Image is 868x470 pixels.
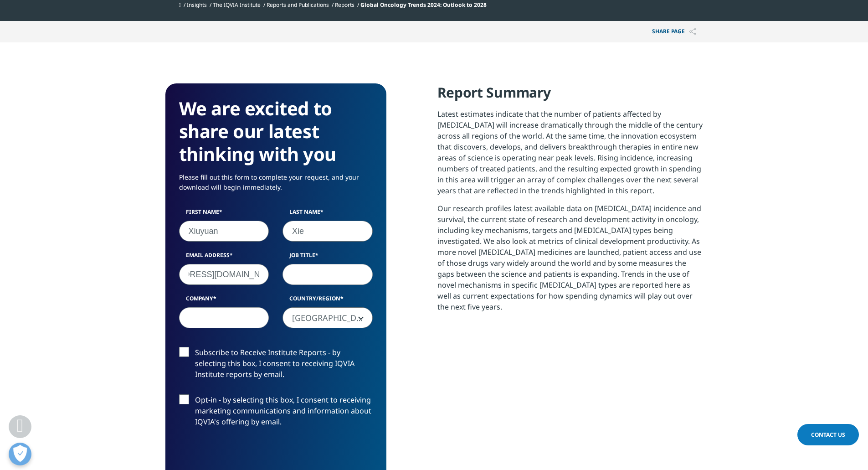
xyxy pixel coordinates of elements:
[282,307,373,328] span: China
[282,251,373,264] label: Job Title
[179,208,269,221] label: First Name
[645,21,703,42] p: Share PAGE
[213,1,261,9] a: The IQVIA Institute
[179,251,269,264] label: Email Address
[689,28,696,36] img: Share PAGE
[645,21,703,42] button: Share PAGEShare PAGE
[179,294,269,307] label: Company
[187,1,207,9] a: Insights
[179,97,373,165] h3: We are excited to share our latest thinking with you
[437,203,703,319] p: Our research profiles latest available data on [MEDICAL_DATA] incidence and survival, the current...
[437,108,703,203] p: Latest estimates indicate that the number of patients affected by [MEDICAL_DATA] will increase dr...
[282,294,373,307] label: Country/Region
[282,208,373,221] label: Last Name
[335,1,354,9] a: Reports
[283,308,372,329] span: China
[267,1,329,9] a: Reports and Publications
[179,172,373,199] p: Please fill out this form to complete your request, and your download will begin immediately.
[811,431,845,439] span: Contact Us
[360,1,487,9] span: Global Oncology Trends 2024: Outlook to 2028
[9,443,31,465] button: 打开偏好
[179,394,373,432] label: Opt-in - by selecting this box, I consent to receiving marketing communications and information a...
[437,83,703,108] h4: Report Summary
[179,347,373,385] label: Subscribe to Receive Institute Reports - by selecting this box, I consent to receiving IQVIA Inst...
[797,424,859,445] a: Contact Us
